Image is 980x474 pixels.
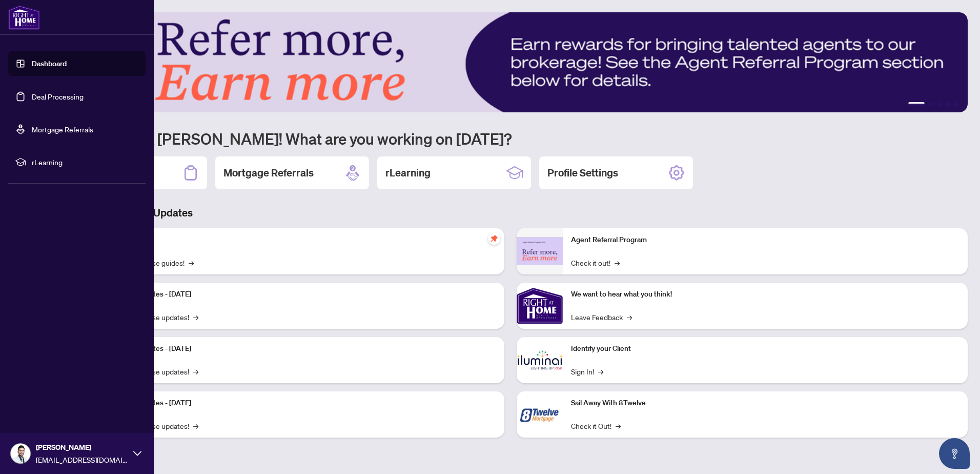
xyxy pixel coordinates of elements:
h2: Mortgage Referrals [223,166,314,180]
button: 4 [945,102,949,106]
span: → [189,257,194,268]
a: Sign In!→ [571,366,603,377]
span: → [193,366,198,377]
span: [EMAIL_ADDRESS][DOMAIN_NAME] [36,454,128,465]
h2: Profile Settings [547,166,618,180]
img: Agent Referral Program [517,237,563,265]
span: [PERSON_NAME] [36,442,128,453]
span: rLearning [32,156,138,168]
span: → [615,257,620,268]
span: → [193,311,198,323]
p: Identify your Client [571,343,959,354]
img: Identify your Client [517,337,563,383]
span: → [627,311,632,323]
h3: Brokerage & Industry Updates [53,206,968,220]
span: pushpin [488,232,500,245]
a: Mortgage Referrals [32,125,93,134]
a: Leave Feedback→ [571,311,632,323]
a: Dashboard [32,59,67,68]
button: 5 [953,102,957,106]
p: Platform Updates - [DATE] [108,343,496,354]
p: Sail Away With 8Twelve [571,398,959,409]
button: 2 [929,102,933,106]
a: Check it out!→ [571,257,620,268]
h1: Welcome back [PERSON_NAME]! What are you working on [DATE]? [53,129,968,148]
img: Slide 0 [53,12,968,112]
img: Profile Icon [11,444,30,463]
button: 1 [908,102,925,106]
p: Platform Updates - [DATE] [108,289,496,300]
button: Open asap [939,438,970,469]
span: → [193,420,198,431]
p: We want to hear what you think! [571,289,959,300]
a: Deal Processing [32,92,84,101]
p: Agent Referral Program [571,234,959,246]
img: Sail Away With 8Twelve [517,391,563,438]
img: We want to hear what you think! [517,283,563,329]
a: Check it Out!→ [571,420,621,431]
span: → [598,366,603,377]
h2: rLearning [385,166,431,180]
p: Self-Help [108,234,496,246]
p: Platform Updates - [DATE] [108,398,496,409]
button: 3 [937,102,941,106]
img: logo [8,5,40,30]
span: → [616,420,621,431]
